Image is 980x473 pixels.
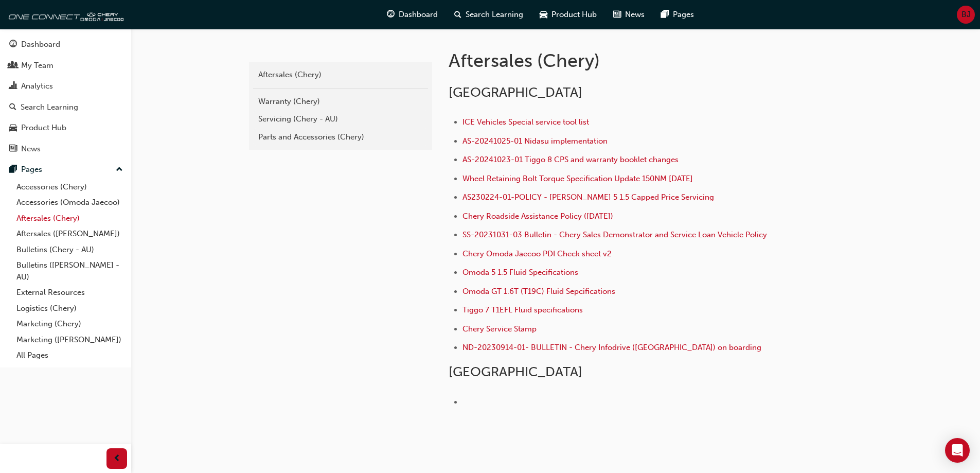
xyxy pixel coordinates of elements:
a: Logistics (Chery) [12,301,127,317]
div: Aftersales (Chery) [258,69,423,81]
div: Product Hub [21,122,66,134]
a: guage-iconDashboard [379,4,446,25]
span: chart-icon [9,82,17,91]
a: Accessories (Omoda Jaecoo) [12,195,127,211]
button: BJ [957,6,975,24]
span: news-icon [613,8,621,21]
div: Pages [21,164,42,176]
a: Accessories (Chery) [12,179,127,195]
span: news-icon [9,145,17,154]
a: AS-20241023-01 Tiggo 8 CPS and warranty booklet changes [462,155,679,164]
button: Pages [4,160,127,179]
a: Servicing (Chery - AU) [253,110,428,128]
a: Chery Service Stamp [462,324,537,334]
span: Search Learning [466,9,523,21]
div: Search Learning [21,101,78,113]
a: Tiggo 7 T1EFL Fluid specifications [462,305,583,314]
div: Analytics [21,80,53,92]
a: News [4,139,127,159]
a: Aftersales (Chery) [12,211,127,226]
a: ND-20230914-01- BULLETIN - Chery Infodrive ([GEOGRAPHIC_DATA]) on boarding [462,343,761,352]
span: pages-icon [9,165,17,174]
a: search-iconSearch Learning [446,4,531,25]
span: search-icon [454,8,461,21]
span: up-icon [116,163,123,177]
a: Wheel Retaining Bolt Torque Specification Update 150NM [DATE] [462,174,693,183]
div: Parts and Accessories (Chery) [258,131,423,143]
span: prev-icon [113,452,121,465]
a: My Team [4,56,127,75]
a: All Pages [12,347,127,363]
div: Servicing (Chery - AU) [258,113,423,125]
h1: Aftersales (Chery) [449,49,786,72]
a: Dashboard [4,35,127,54]
span: car-icon [540,8,547,21]
span: [GEOGRAPHIC_DATA] [449,84,582,100]
a: External Resources [12,285,127,301]
span: BJ [961,9,971,21]
span: people-icon [9,61,17,71]
span: Dashboard [399,9,438,21]
span: guage-icon [9,40,17,49]
a: ICE Vehicles Special service tool list [462,117,589,127]
a: Parts and Accessories (Chery) [253,128,428,146]
a: Analytics [4,77,127,96]
div: Warranty (Chery) [258,96,423,108]
span: Pages [673,9,694,21]
a: Omoda 5 1.5 Fluid Specifications [462,268,578,277]
span: car-icon [9,124,17,133]
button: DashboardMy TeamAnalyticsSearch LearningProduct HubNews [4,33,127,160]
span: Product Hub [551,9,597,21]
a: AS230224-01-POLICY - [PERSON_NAME] 5 1.5 Capped Price Servicing [462,192,714,202]
a: pages-iconPages [653,4,702,25]
a: Bulletins ([PERSON_NAME] - AU) [12,257,127,285]
a: Warranty (Chery) [253,93,428,111]
div: Dashboard [21,39,60,50]
div: Open Intercom Messenger [945,438,970,463]
a: SS-20231031-03 Bulletin - Chery Sales Demonstrator and Service Loan Vehicle Policy [462,230,767,239]
span: guage-icon [387,8,395,21]
a: Omoda GT 1.6T (T19C) Fluid Sepcifications [462,287,615,296]
a: Aftersales (Chery) [253,66,428,84]
a: AS-20241025-01 Nidasu implementation [462,136,608,146]
a: Marketing ([PERSON_NAME]) [12,332,127,348]
span: search-icon [9,103,16,112]
a: Chery Omoda Jaecoo PDI Check sheet v2 [462,249,612,258]
a: Aftersales ([PERSON_NAME]) [12,226,127,242]
div: News [21,143,41,155]
div: My Team [21,60,54,72]
a: Chery Roadside Assistance Policy ([DATE]) [462,212,613,221]
a: Search Learning [4,98,127,117]
img: oneconnect [5,4,123,25]
a: Bulletins (Chery - AU) [12,242,127,258]
span: pages-icon [661,8,669,21]
span: [GEOGRAPHIC_DATA] [449,364,582,380]
a: Marketing (Chery) [12,316,127,332]
span: News [625,9,645,21]
a: Product Hub [4,118,127,137]
a: news-iconNews [605,4,653,25]
a: car-iconProduct Hub [531,4,605,25]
